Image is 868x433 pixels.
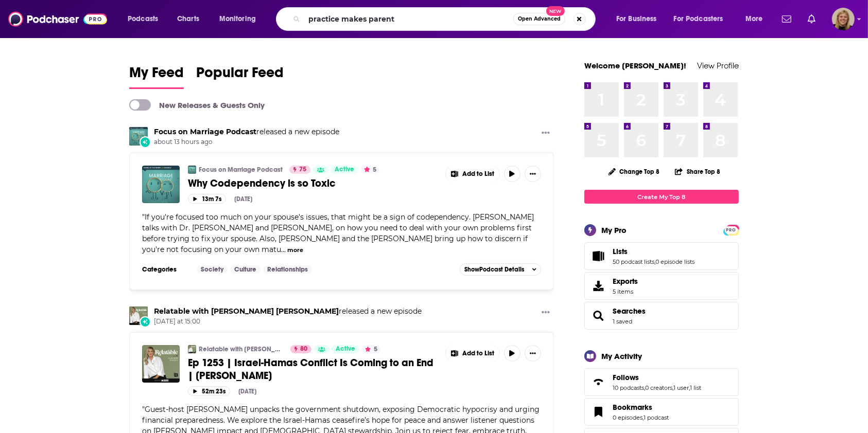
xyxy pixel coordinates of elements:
span: New [546,6,565,16]
span: If you're focused too much on your spouse's issues, that might be a sign of codependency. [PERSON... [142,212,534,254]
button: open menu [738,11,776,27]
a: Exports [584,272,739,300]
a: 50 podcast lists [613,258,654,265]
a: Show notifications dropdown [778,10,795,28]
img: Relatable with Allie Beth Stuckey [188,345,196,353]
button: Show More Button [537,306,554,319]
span: Follows [584,368,739,396]
a: Relatable with Allie Beth Stuckey [154,306,339,316]
a: Lists [588,249,609,263]
a: Culture [230,265,261,274]
a: 1 user [673,384,689,391]
span: Bookmarks [613,403,652,412]
span: , [644,384,645,391]
button: Show More Button [446,166,499,182]
span: Add to List [462,170,494,178]
span: Searches [613,306,646,316]
span: Why Codependency is so Toxic [188,177,336,190]
span: For Podcasters [674,12,723,26]
a: View Profile [697,61,739,70]
button: ShowPodcast Details [460,263,541,276]
a: 80 [290,345,311,353]
button: Show More Button [525,345,541,362]
span: Lists [613,247,628,256]
a: Why Codependency is so Toxic [188,177,438,190]
span: More [745,12,763,26]
button: Share Top 8 [674,161,721,182]
div: New Episode [140,136,151,148]
a: Searches [588,309,609,323]
input: Search podcasts, credits, & more... [304,11,513,27]
a: Welcome [PERSON_NAME]! [584,61,686,70]
span: Follows [613,373,639,382]
span: Bookmarks [584,398,739,426]
div: [DATE] [238,388,256,395]
span: , [689,384,690,391]
a: 1 podcast [644,414,669,421]
span: Exports [588,279,609,293]
span: Charts [177,12,199,26]
span: Active [335,165,354,175]
span: Open Advanced [518,16,561,22]
span: , [672,384,673,391]
a: Why Codependency is so Toxic [142,166,180,203]
span: Ep 1253 | Israel-Hamas Conflict Is Coming to an End | [PERSON_NAME] [188,356,433,382]
button: Show More Button [537,127,554,140]
span: Add to List [462,350,494,357]
div: Search podcasts, credits, & more... [286,7,605,31]
span: Logged in as avansolkema [832,8,855,30]
span: ... [281,245,286,254]
span: " [142,212,534,254]
img: Focus on Marriage Podcast [129,127,148,146]
a: Focus on Marriage Podcast [188,166,196,174]
span: Exports [613,277,638,286]
button: Show profile menu [832,8,855,30]
span: Lists [584,242,739,270]
a: 1 saved [613,318,632,325]
a: Charts [170,11,205,27]
h3: Categories [142,265,188,274]
a: 75 [289,166,310,174]
span: 75 [299,165,306,175]
button: more [287,246,303,255]
a: Focus on Marriage Podcast [199,166,283,174]
div: My Activity [601,351,642,361]
a: Focus on Marriage Podcast [154,127,256,136]
a: My Feed [129,64,184,89]
h3: released a new episode [154,306,422,316]
a: Active [332,345,359,353]
span: [DATE] at 15:00 [154,317,422,326]
span: Popular Feed [196,64,284,87]
button: Open AdvancedNew [513,13,565,25]
a: 1 list [690,384,701,391]
button: open menu [120,11,171,27]
button: Show More Button [525,166,541,182]
button: open menu [212,11,269,27]
a: Follows [613,373,701,382]
img: Relatable with Allie Beth Stuckey [129,306,148,325]
button: open menu [667,11,738,27]
a: Society [197,265,228,274]
button: Change Top 8 [602,165,666,178]
a: PRO [725,226,737,233]
button: 13m 7s [188,194,226,204]
button: open menu [609,11,670,27]
a: Ep 1253 | Israel-Hamas Conflict Is Coming to an End | [PERSON_NAME] [188,356,438,382]
button: 52m 23s [188,386,230,396]
span: My Feed [129,64,184,87]
span: Monitoring [219,12,256,26]
a: Podchaser - Follow, Share and Rate Podcasts [8,9,107,29]
a: 0 episodes [613,414,643,421]
div: New Episode [140,316,151,328]
span: Show Podcast Details [464,266,524,273]
button: 5 [361,166,379,174]
span: For Business [616,12,657,26]
a: 0 creators [645,384,672,391]
a: Show notifications dropdown [804,10,820,28]
a: Relationships [263,265,312,274]
span: , [654,258,655,265]
a: 0 episode lists [655,258,695,265]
